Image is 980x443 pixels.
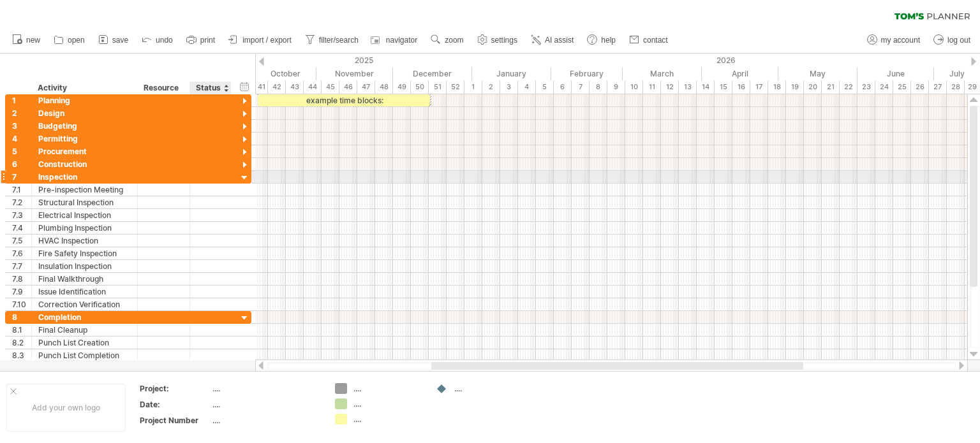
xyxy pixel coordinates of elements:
[625,80,643,94] div: 10
[38,107,131,119] div: Design
[930,32,974,48] a: log out
[590,80,607,94] div: 8
[250,80,268,94] div: 41
[857,67,934,80] div: June 2026
[319,36,359,45] span: filter/search
[474,32,521,48] a: settings
[12,184,31,196] div: 7.1
[551,67,623,80] div: February 2026
[38,337,131,349] div: Punch List Creation
[12,107,31,119] div: 2
[500,80,518,94] div: 3
[286,80,304,94] div: 43
[258,94,430,106] div: example time blocks:
[661,80,679,94] div: 12
[339,80,357,94] div: 46
[12,94,31,106] div: 1
[38,298,131,310] div: Correction Verification
[38,196,131,208] div: Structural Inspection
[947,80,965,94] div: 28
[38,184,131,196] div: Pre-inspection Meeting
[156,36,173,45] span: undo
[429,80,447,94] div: 51
[138,32,177,48] a: undo
[12,120,31,132] div: 3
[12,235,31,247] div: 7.5
[369,32,421,48] a: navigator
[12,311,31,323] div: 8
[140,415,210,426] div: Project Number
[12,209,31,221] div: 7.3
[38,349,131,361] div: Punch List Completion
[584,32,620,48] a: help
[9,32,44,48] a: new
[38,94,131,106] div: Planning
[38,158,131,170] div: Construction
[38,286,131,298] div: Issue Identification
[472,67,551,80] div: January 2026
[353,398,423,409] div: ....
[607,80,625,94] div: 9
[911,80,929,94] div: 26
[491,36,517,45] span: settings
[268,80,286,94] div: 42
[50,32,89,48] a: open
[196,82,224,94] div: Status
[38,260,131,272] div: Insulation Inspection
[12,298,31,310] div: 7.10
[212,383,320,394] div: ....
[411,80,429,94] div: 50
[545,36,574,45] span: AI assist
[316,67,393,80] div: November 2025
[750,80,768,94] div: 17
[38,145,131,157] div: Procurement
[464,80,482,94] div: 1
[212,399,320,410] div: ....
[528,32,577,48] a: AI assist
[38,311,131,323] div: Completion
[857,80,875,94] div: 23
[38,222,131,234] div: Plumbing Inspection
[947,36,970,45] span: log out
[144,82,182,94] div: Resource
[786,80,804,94] div: 19
[732,80,750,94] div: 16
[140,399,210,410] div: Date:
[12,196,31,208] div: 7.2
[804,80,822,94] div: 20
[393,67,472,80] div: December 2025
[200,36,215,45] span: print
[12,171,31,183] div: 7
[38,120,131,132] div: Budgeting
[822,80,840,94] div: 21
[68,36,85,45] span: open
[12,337,31,349] div: 8.2
[715,80,732,94] div: 15
[12,247,31,259] div: 7.6
[427,32,467,48] a: zoom
[140,383,210,394] div: Project:
[768,80,786,94] div: 18
[353,383,423,394] div: ....
[12,158,31,170] div: 6
[302,32,362,48] a: filter/search
[357,80,375,94] div: 47
[242,36,292,45] span: import / export
[183,32,219,48] a: print
[12,349,31,361] div: 8.3
[702,67,778,80] div: April 2026
[12,273,31,285] div: 7.8
[554,80,572,94] div: 6
[112,36,128,45] span: save
[623,67,702,80] div: March 2026
[237,67,316,80] div: October 2025
[679,80,697,94] div: 13
[38,171,131,183] div: Inspection
[6,384,126,432] div: Add your own logo
[212,415,320,426] div: ....
[518,80,536,94] div: 4
[12,145,31,157] div: 5
[386,36,417,45] span: navigator
[26,36,40,45] span: new
[626,32,672,48] a: contact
